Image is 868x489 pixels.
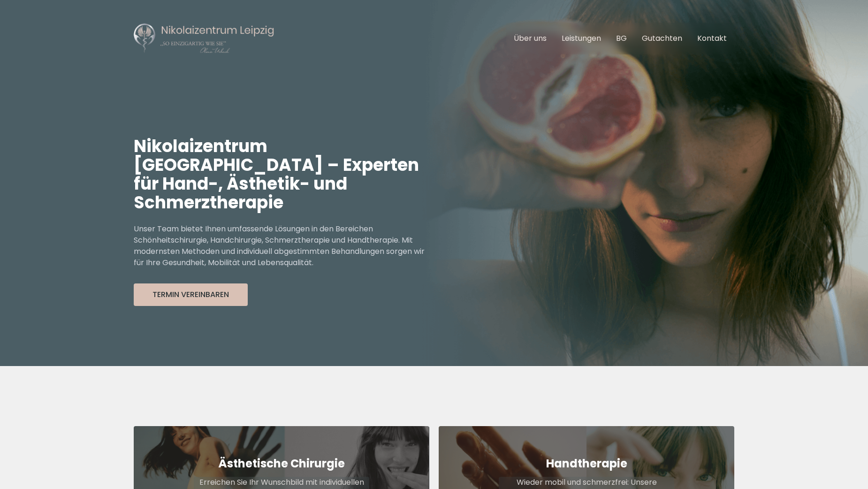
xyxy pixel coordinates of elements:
[134,137,434,212] h1: Nikolaizentrum [GEOGRAPHIC_DATA] – Experten für Hand-, Ästhetik- und Schmerztherapie
[616,33,627,44] a: BG
[134,283,248,306] button: Termin Vereinbaren
[134,23,274,54] img: Nikolaizentrum Leipzig Logo
[218,456,345,471] strong: Ästhetische Chirurgie
[697,33,727,44] a: Kontakt
[546,456,627,471] strong: Handtherapie
[514,33,547,44] a: Über uns
[562,33,601,44] a: Leistungen
[642,33,682,44] a: Gutachten
[134,223,434,268] p: Unser Team bietet Ihnen umfassende Lösungen in den Bereichen Schönheitschirurgie, Handchirurgie, ...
